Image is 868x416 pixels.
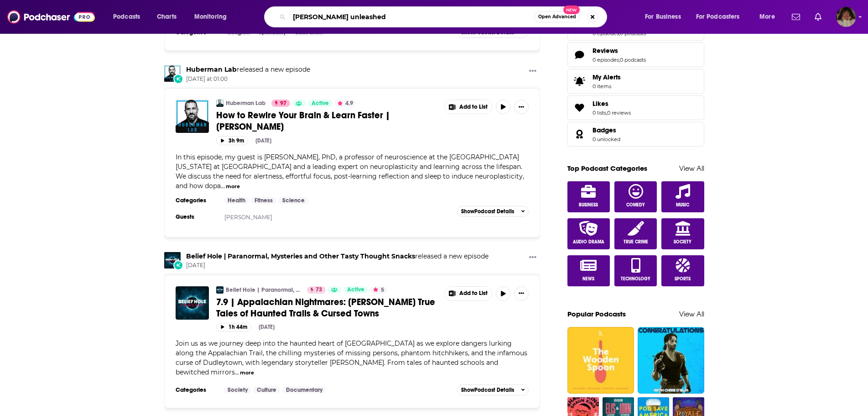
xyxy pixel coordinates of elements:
[593,47,618,55] span: Reviews
[593,100,608,108] span: Likes
[224,197,249,204] a: Health
[335,100,356,107] button: 4.9
[679,310,704,318] a: View All
[173,74,183,84] div: New Episode
[563,5,580,14] span: New
[259,324,275,330] div: [DATE]
[216,136,248,145] button: 3h 9m
[788,9,804,25] a: Show notifications dropdown
[216,110,438,132] a: How to Rewire Your Brain & Learn Faster | [PERSON_NAME]
[216,296,438,319] a: 7.9 | Appalachian Nightmares: [PERSON_NAME] True Tales of Haunted Trails & Cursed Towns
[370,286,387,294] button: 5
[593,126,616,134] span: Badges
[113,11,140,23] span: Podcasts
[582,276,594,282] span: News
[282,386,326,394] a: Documentary
[538,15,576,19] span: Open Advanced
[226,286,301,294] a: Belief Hole | Paranormal, Mysteries and Other Tasty Thought Snacks
[307,286,326,294] a: 73
[251,197,276,204] a: Fitness
[186,262,489,269] span: [DATE]
[176,286,209,320] img: 7.9 | Appalachian Nightmares: Steve Stockton’s True Tales of Haunted Trails & Cursed Towns
[571,101,589,114] a: Likes
[593,136,620,142] a: 0 unlocked
[176,213,217,221] h3: Guests
[525,65,540,77] button: Show More Button
[445,287,492,300] button: Show More Button
[186,65,310,74] h3: released a new episode
[567,42,704,67] span: Reviews
[593,100,631,108] a: Likes
[271,100,290,107] a: 97
[240,369,254,377] button: more
[221,182,225,190] span: ...
[343,286,368,294] a: Active
[567,164,647,173] a: Top Podcast Categories
[567,255,610,286] a: News
[151,10,182,24] a: Charts
[461,387,514,393] span: Show Podcast Details
[619,57,620,63] span: ,
[216,100,223,107] img: Huberman Lab
[620,57,646,63] a: 0 podcasts
[571,128,589,141] a: Badges
[308,100,333,107] a: Active
[567,218,610,249] a: Audio Drama
[216,286,223,294] img: Belief Hole | Paranormal, Mysteries and Other Tasty Thought Snacks
[567,327,634,394] a: The Wooden Spoon
[216,323,251,332] button: 1h 44m
[593,47,646,55] a: Reviews
[614,181,657,212] a: Comedy
[759,11,775,23] span: More
[674,239,691,245] span: Society
[661,255,704,286] a: Sports
[186,75,310,83] span: [DATE] at 01:00
[567,122,704,147] span: Badges
[461,208,514,215] span: Show Podcast Details
[176,100,209,133] a: How to Rewire Your Brain & Learn Faster | Dr. Michael Kilgard
[7,8,95,26] img: Podchaser - Follow, Share and Rate Podcasts
[836,7,856,27] span: Logged in as angelport
[279,197,308,204] a: Science
[614,218,657,249] a: True Crime
[312,99,329,108] span: Active
[280,99,286,108] span: 97
[188,10,239,24] button: open menu
[164,252,181,269] img: Belief Hole | Paranormal, Mysteries and Other Tasty Thought Snacks
[679,164,704,173] a: View All
[514,100,529,114] button: Show More Button
[186,65,237,74] a: Huberman Lab
[614,255,657,286] a: Technology
[638,327,704,394] img: Congratulations with Chris D'Elia
[273,6,616,27] div: Search podcasts, credits, & more...
[676,202,689,208] span: Music
[226,183,240,190] button: more
[224,386,251,394] a: Society
[176,197,217,204] h3: Categories
[593,73,621,81] span: My Alerts
[606,110,607,116] span: ,
[176,339,527,376] span: Join us as we journey deep into the haunted heart of [GEOGRAPHIC_DATA] as we explore dangers lurk...
[567,95,704,120] span: Likes
[534,11,580,22] button: Open AdvancedNew
[176,153,524,190] span: In this episode, my guest is [PERSON_NAME], PhD, a professor of neuroscience at the [GEOGRAPHIC_D...
[753,10,786,24] button: open menu
[235,368,239,376] span: ...
[696,11,740,23] span: For Podcasters
[567,181,610,212] a: Business
[624,239,648,245] span: True Crime
[836,7,856,27] img: User Profile
[593,83,621,90] span: 0 items
[289,10,534,24] input: Search podcasts, credits, & more...
[186,252,415,260] a: Belief Hole | Paranormal, Mysteries and Other Tasty Thought Snacks
[593,110,606,116] a: 0 lists
[639,10,692,24] button: open menu
[607,110,631,116] a: 0 reviews
[186,252,489,261] h3: released a new episode
[836,7,856,27] button: Show profile menu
